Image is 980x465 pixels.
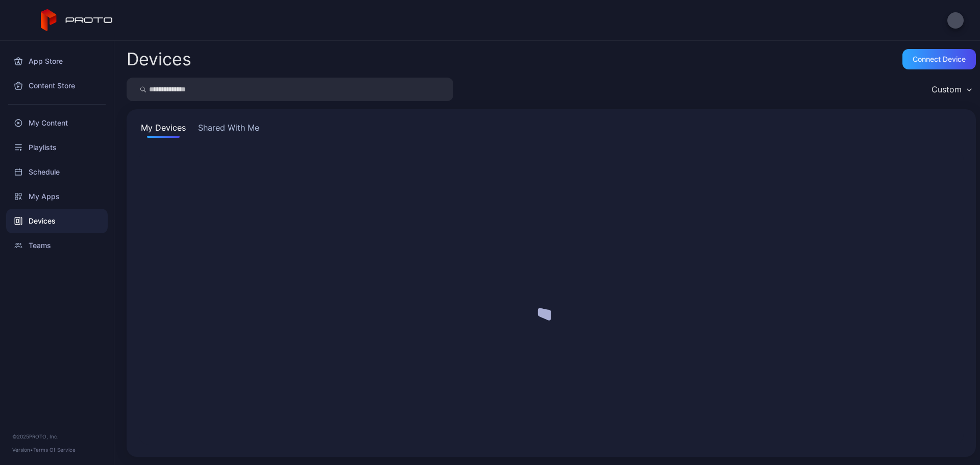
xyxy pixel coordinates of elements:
[6,49,108,74] a: App Store
[6,74,108,98] a: Content Store
[6,111,108,135] a: My Content
[6,233,108,258] a: Teams
[12,447,33,453] span: Version •
[932,84,962,94] div: Custom
[12,432,102,440] div: © 2025 PROTO, Inc.
[6,160,108,184] a: Schedule
[6,135,108,160] a: Playlists
[127,50,191,68] h2: Devices
[6,209,108,233] a: Devices
[913,55,966,63] div: Connect device
[139,121,188,138] button: My Devices
[926,78,976,101] button: Custom
[33,447,76,453] a: Terms Of Service
[902,49,976,69] button: Connect device
[196,121,261,138] button: Shared With Me
[6,184,108,209] a: My Apps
